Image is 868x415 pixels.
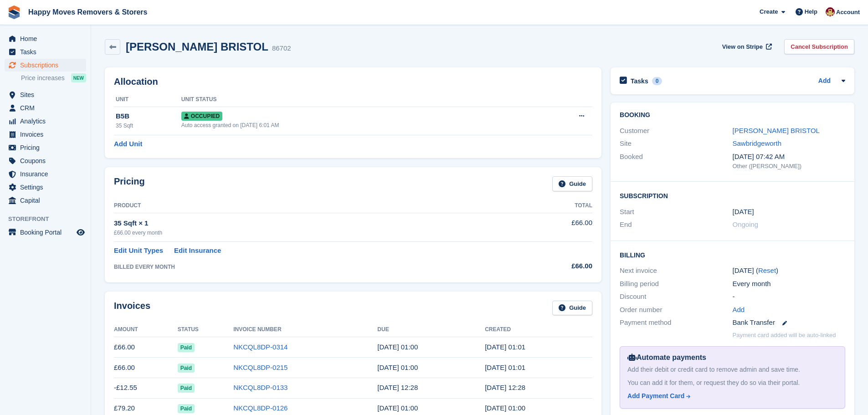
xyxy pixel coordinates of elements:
a: Add Payment Card [627,391,834,401]
a: Price increases NEW [21,73,86,83]
h2: Booking [620,112,845,119]
p: Payment card added will be auto-linked [733,331,836,340]
a: menu [5,194,86,207]
a: NKCQL8DP-0215 [233,364,288,371]
a: Guide [552,301,592,316]
a: Add Unit [114,139,142,149]
span: Subscriptions [20,59,75,72]
div: £66.00 [514,261,592,272]
div: 35 Sqft [116,122,181,130]
td: -£12.55 [114,378,178,398]
div: End [620,220,732,230]
time: 2025-06-19 00:00:45 UTC [485,404,525,412]
div: Add Payment Card [627,391,684,401]
th: Product [114,199,514,213]
a: menu [5,226,86,239]
span: Analytics [20,115,75,128]
span: Capital [20,194,75,207]
h2: Pricing [114,176,145,191]
a: Add [818,76,831,87]
div: [DATE] 07:42 AM [733,152,845,162]
div: NEW [71,73,86,82]
span: Paid [178,343,195,352]
span: Sites [20,88,75,101]
a: menu [5,59,86,72]
div: Discount [620,292,732,302]
div: 35 Sqft × 1 [114,218,514,229]
td: £66.00 [514,213,592,241]
span: Ongoing [733,220,759,228]
span: Booking Portal [20,226,75,239]
span: Coupons [20,154,75,167]
a: NKCQL8DP-0133 [233,384,288,391]
td: £66.00 [114,358,178,378]
th: Invoice Number [233,323,377,337]
a: menu [5,141,86,154]
th: Created [485,323,592,337]
a: Guide [552,176,592,191]
th: Status [178,323,234,337]
div: Payment method [620,318,732,328]
span: Settings [20,181,75,194]
span: Pricing [20,141,75,154]
time: 2025-07-20 00:00:00 UTC [377,364,418,371]
div: 86702 [272,43,291,54]
a: menu [5,128,86,141]
th: Amount [114,323,178,337]
div: Order number [620,305,732,315]
time: 2025-06-21 11:28:52 UTC [377,384,418,391]
span: Invoices [20,128,75,141]
td: £66.00 [114,337,178,358]
div: B5B [116,111,181,122]
a: menu [5,32,86,45]
h2: Billing [620,250,845,259]
a: Happy Moves Removers & Storers [25,5,151,20]
div: Auto access granted on [DATE] 6:01 AM [181,121,525,129]
th: Due [377,323,485,337]
a: menu [5,115,86,128]
span: Tasks [20,46,75,58]
time: 2025-06-20 00:00:00 UTC [377,404,418,412]
time: 2025-07-19 00:01:56 UTC [485,364,525,371]
time: 2025-08-20 00:00:00 UTC [377,343,418,351]
div: 0 [652,77,663,85]
h2: [PERSON_NAME] BRISTOL [126,41,268,53]
div: Booked [620,152,732,171]
span: Home [20,32,75,45]
span: CRM [20,102,75,114]
div: Start [620,207,732,217]
div: Other ([PERSON_NAME]) [733,162,845,171]
a: menu [5,46,86,58]
span: Help [805,7,817,16]
span: Paid [178,364,195,373]
a: menu [5,181,86,194]
th: Unit Status [181,92,525,107]
time: 2025-06-19 00:00:00 UTC [733,207,754,217]
span: View on Stripe [722,42,763,51]
h2: Tasks [631,77,648,85]
span: Insurance [20,168,75,180]
span: Storefront [8,215,91,224]
a: NKCQL8DP-0126 [233,404,288,412]
div: £66.00 every month [114,229,514,237]
div: BILLED EVERY MONTH [114,263,514,271]
a: menu [5,154,86,167]
div: Next invoice [620,266,732,276]
h2: Subscription [620,191,845,200]
a: menu [5,102,86,114]
h2: Invoices [114,301,150,316]
a: Preview store [75,227,86,238]
a: Add [733,305,745,315]
img: stora-icon-8386f47178a22dfd0bd8f6a31ec36ba5ce8667c1dd55bd0f319d3a0aa187defe.svg [7,5,21,19]
div: Customer [620,126,732,136]
time: 2025-06-20 11:28:53 UTC [485,384,525,391]
h2: Allocation [114,77,592,87]
div: Site [620,138,732,149]
a: Sawbridgeworth [733,139,782,147]
span: Occupied [181,112,222,121]
a: View on Stripe [719,39,774,54]
span: Paid [178,384,195,393]
span: Account [836,8,860,17]
a: [PERSON_NAME] BRISTOL [733,127,820,134]
span: Paid [178,404,195,413]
